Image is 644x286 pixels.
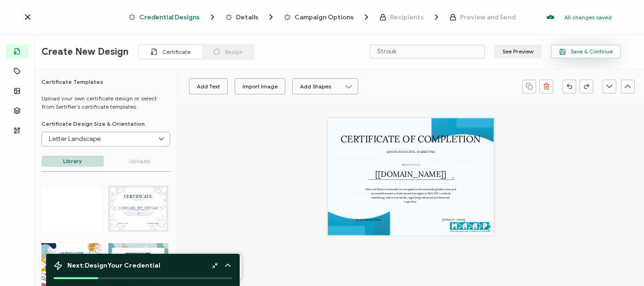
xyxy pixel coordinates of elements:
[564,14,612,21] p: All changes saved
[139,14,200,21] span: Credential Designs
[189,78,228,94] button: Add Text
[292,78,358,94] button: Add Shapes
[225,12,276,22] span: Details
[85,262,107,269] b: Design
[42,132,170,146] input: Select
[386,150,435,154] pre: ADVANCED DIGITAL MARKETING
[162,48,190,55] span: Certificate
[236,14,258,21] span: Details
[449,14,515,21] span: Preview and Send
[375,169,446,179] pre: [[DOMAIN_NAME]]
[108,156,171,167] p: Uploads
[41,94,170,111] p: Upload your own certificate design or select from Sertifier’s certificate templates.
[598,242,644,286] iframe: Chat Widget
[242,78,278,94] div: Import Image
[402,163,420,167] pre: PRESENTED TO
[41,120,170,127] p: Certificate Design Size & Orientation
[379,12,441,22] span: Recipients
[370,45,485,58] input: Name your certificate
[225,48,242,55] span: Badge
[442,218,465,221] pre: [[DOMAIN_NAME]]
[67,262,160,269] span: Next: Your Credential
[356,218,381,221] pre: [credential.issueDate]
[295,14,354,21] span: Campaign Options
[460,14,515,21] span: Preview and Send
[390,14,424,21] span: Recipients
[41,78,170,85] h6: Certificate Templates
[41,46,129,58] span: Create New Design
[341,133,480,145] pre: CERTIFICATE OF COMPLETION
[129,12,515,22] div: Breadcrumb
[41,156,104,167] p: Library
[129,12,217,22] span: Credential Designs
[551,45,621,58] button: Save & Continue
[559,48,613,55] span: Save & Continue
[284,12,371,22] span: Campaign Options
[365,187,456,203] pre: This certificate is awarded in recognition of outstanding dedication and successful mastery of ad...
[494,45,542,58] button: See Preview
[450,222,490,232] img: e9f0488d-4636-4d19-95c4-d16b6357cdac.png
